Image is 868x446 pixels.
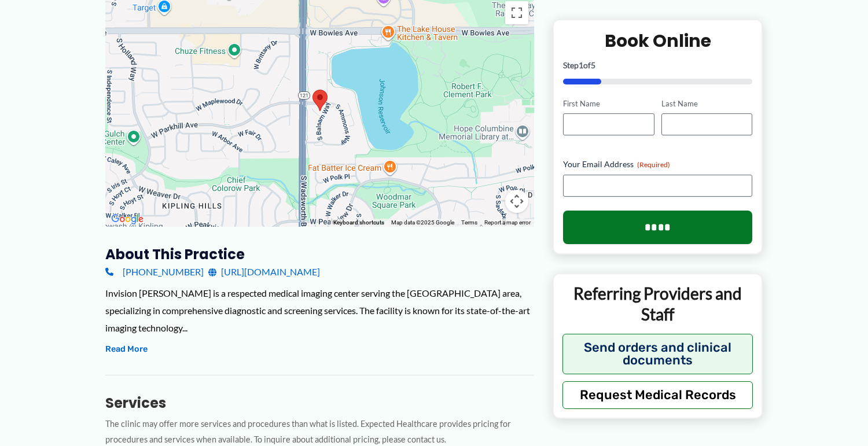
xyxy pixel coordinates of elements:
[579,60,583,69] span: 1
[108,212,146,227] img: Google
[505,190,528,213] button: Map camera controls
[105,342,148,356] button: Read More
[562,381,753,408] button: Request Medical Records
[563,29,752,51] h2: Book Online
[562,333,753,374] button: Send orders and clinical documents
[563,159,752,170] label: Your Email Address
[563,61,752,69] p: Step of
[105,263,204,281] a: [PHONE_NUMBER]
[563,98,654,109] label: First Name
[661,98,752,109] label: Last Name
[591,60,595,69] span: 5
[105,245,534,263] h3: About this practice
[562,283,753,325] p: Referring Providers and Staff
[105,394,534,412] h3: Services
[333,219,384,227] button: Keyboard shortcuts
[208,263,320,281] a: [URL][DOMAIN_NAME]
[505,1,528,24] button: Toggle fullscreen view
[105,285,534,336] div: Invision [PERSON_NAME] is a respected medical imaging center serving the [GEOGRAPHIC_DATA] area, ...
[108,212,146,227] a: Open this area in Google Maps (opens a new window)
[391,219,454,226] span: Map data ©2025 Google
[484,219,531,226] a: Report a map error
[461,219,477,226] a: Terms (opens in new tab)
[637,160,670,169] span: (Required)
